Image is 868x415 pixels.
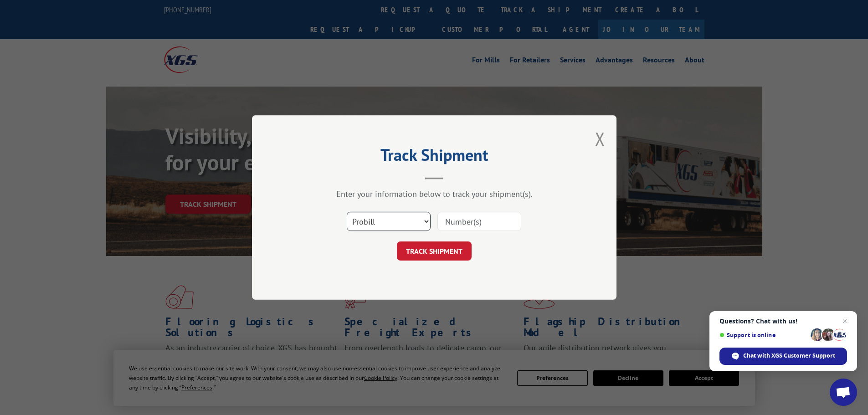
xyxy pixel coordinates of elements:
[298,149,571,166] h2: Track Shipment
[719,332,807,338] span: Support is online
[437,212,521,231] input: Number(s)
[397,241,472,261] button: TRACK SHIPMENT
[830,379,857,406] div: Open chat
[298,189,571,199] div: Enter your information below to track your shipment(s).
[839,316,850,327] span: Close chat
[719,318,847,325] span: Questions? Chat with us!
[719,348,847,365] div: Chat with XGS Customer Support
[595,127,605,151] button: Close modal
[743,352,835,360] span: Chat with XGS Customer Support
